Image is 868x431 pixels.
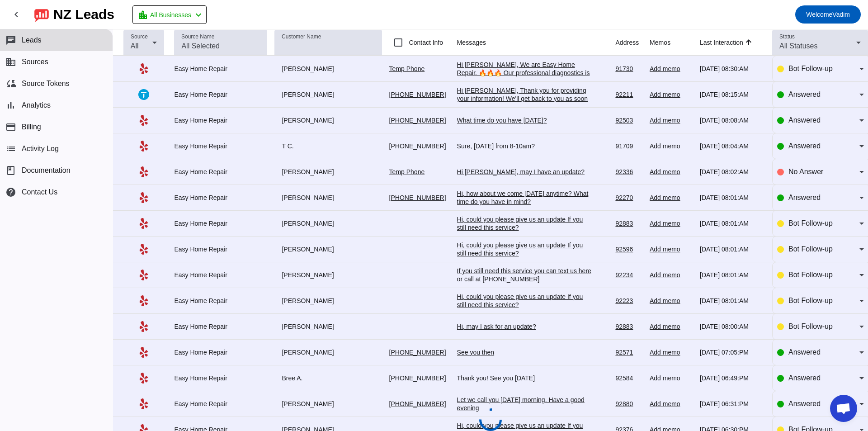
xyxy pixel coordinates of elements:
th: Address [615,29,650,56]
div: Easy Home Repair [174,194,267,202]
span: Bot Follow-up [788,297,833,304]
div: Add memo [650,219,693,227]
span: Contact Us [22,188,57,196]
mat-icon: payment [5,122,16,133]
div: Add memo [650,374,693,382]
mat-icon: Yelp [138,398,149,409]
mat-icon: Yelp [138,166,149,177]
span: Answered [788,90,821,98]
div: Easy Home Repair [174,219,267,227]
a: [PHONE_NUMBER] [389,91,446,98]
div: Add memo [650,271,693,279]
div: 92503 [615,116,642,124]
span: Billing [22,123,41,131]
div: [PERSON_NAME] [274,65,382,73]
div: [DATE] 08:01:AM [700,245,765,253]
div: Add memo [650,90,693,99]
div: [PERSON_NAME] [274,400,382,408]
div: Hi, could you please give us an update If you still need this service?​ [457,241,593,257]
mat-icon: Yelp [138,244,149,255]
div: Hi, may I ask for an update?​ [457,322,593,331]
div: [PERSON_NAME] [274,219,382,227]
span: Answered [788,374,821,382]
span: Bot Follow-up [788,65,833,72]
button: WelcomeVadim [795,5,861,24]
span: Analytics [22,101,51,109]
div: 92270 [615,194,642,202]
div: Add memo [650,297,693,305]
mat-icon: Yelp [138,347,149,358]
div: Open chat [830,395,857,422]
div: [PERSON_NAME] [274,194,382,202]
div: Easy Home Repair [174,374,267,382]
div: [PERSON_NAME] [274,322,382,331]
span: Welcome [806,11,832,18]
div: Hi [PERSON_NAME], Thank you for providing your information! We'll get back to you as soon as poss... [457,86,593,111]
mat-icon: help [5,187,16,198]
div: [PERSON_NAME] [274,245,382,253]
div: Easy Home Repair [174,297,267,305]
mat-icon: Yelp [138,141,149,152]
span: Leads [22,36,42,44]
th: Memos [650,29,700,56]
span: Bot Follow-up [788,271,833,279]
div: [DATE] 08:08:AM [700,116,765,124]
mat-icon: bar_chart [5,100,16,111]
div: 92880 [615,400,642,408]
div: Easy Home Repair [174,400,267,408]
div: 92584 [615,374,642,382]
div: [DATE] 08:01:AM [700,194,765,202]
div: Hi, could you please give us an update If you still need this service?​ [457,215,593,232]
span: All Businesses [150,9,191,21]
div: What time do you have [DATE]? [457,116,593,124]
div: T C. [274,142,382,150]
mat-label: Source Name [181,34,214,40]
div: NZ Leads [53,8,114,21]
div: [PERSON_NAME] [274,297,382,305]
div: Hi, how about we come [DATE] anytime? What time do you have in mind? [457,189,593,206]
span: Answered [788,116,821,124]
div: [PERSON_NAME] [274,90,382,99]
a: [PHONE_NUMBER] [389,374,446,382]
div: Sure, [DATE] from 8-10am? [457,142,593,150]
div: Last Interaction [700,38,743,47]
div: [DATE] 08:15:AM [700,90,765,99]
div: Add memo [650,142,693,150]
mat-icon: Yelp [138,295,149,306]
div: See you then [457,348,593,356]
a: [PHONE_NUMBER] [389,117,446,124]
mat-icon: Yelp [138,373,149,384]
a: [PHONE_NUMBER] [389,400,446,407]
span: All [131,42,139,50]
div: Add memo [650,168,693,176]
div: Easy Home Repair [174,168,267,176]
span: Answered [788,348,821,356]
label: Contact Info [407,38,443,47]
div: [PERSON_NAME] [274,168,382,176]
mat-label: Status [779,34,795,40]
div: Hi, could you please give us an update If you still need this service?​ [457,293,593,309]
div: [PERSON_NAME] [274,116,382,124]
div: Add memo [650,245,693,253]
span: Activity Log [22,145,59,153]
span: Bot Follow-up [788,245,833,253]
div: [DATE] 07:05:PM [700,348,765,356]
div: Easy Home Repair [174,142,267,150]
mat-icon: location_city [137,9,148,20]
div: Hi [PERSON_NAME], may I have an update?​ [457,168,593,176]
mat-icon: cloud_sync [5,78,16,89]
mat-label: Source [131,34,148,40]
mat-icon: Yelp [138,115,149,126]
div: Add memo [650,194,693,202]
span: Documentation [22,166,71,175]
div: 91709 [615,142,642,150]
div: Easy Home Repair [174,245,267,253]
div: 92234 [615,271,642,279]
div: [DATE] 08:00:AM [700,322,765,331]
div: [DATE] 08:02:AM [700,168,765,176]
mat-icon: Yelp [138,63,149,74]
span: Answered [788,400,821,407]
mat-icon: chevron_left [193,9,204,20]
div: [DATE] 08:01:AM [700,297,765,305]
div: Add memo [650,65,693,73]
